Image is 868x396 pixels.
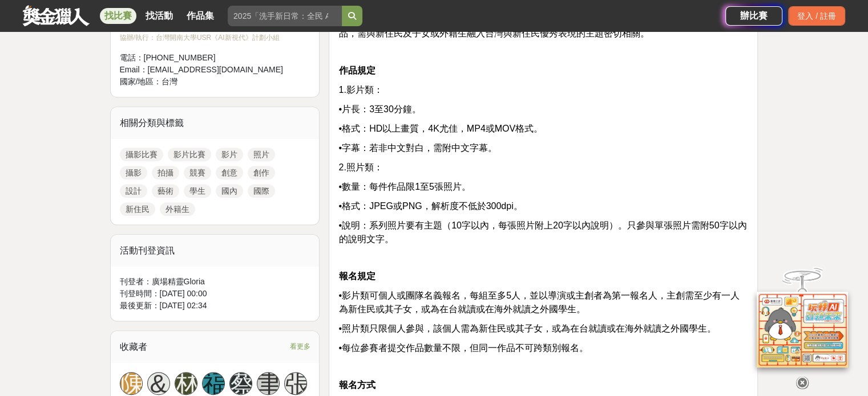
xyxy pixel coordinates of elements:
[120,166,147,179] a: 攝影
[338,143,497,153] span: •字幕：若非中文對白，需附中文字幕。
[120,342,147,352] span: 收藏者
[120,77,162,86] span: 國家/地區：
[120,52,288,64] div: 電話： [PHONE_NUMBER]
[338,343,588,353] span: •每位參賽者提交作品數量不限，但同一作品不可跨類別報名。
[120,202,155,216] a: 新住民
[338,162,382,172] span: 2.照片類：
[229,372,252,395] a: 蔡
[141,8,177,24] a: 找活動
[175,372,197,395] a: 林
[338,182,470,191] span: •數量：每件作品限1至5張照片。
[111,107,320,139] div: 相關分類與標籤
[120,148,163,161] a: 攝影比賽
[120,64,288,76] div: Email： [EMAIL_ADDRESS][DOMAIN_NAME]
[338,271,375,281] strong: 報名規定
[338,85,382,95] span: 1.影片類：
[202,372,225,395] a: 福
[120,372,143,395] a: 陳
[338,291,740,314] span: •影片類可個人或團隊名義報名，每組至多5人，並以導演或主創者為第一報名人，主創需至少有一人為新住民或其子女，或為在台就讀或在海外就讀之外國學生。
[168,148,211,161] a: 影片比賽
[757,292,848,368] img: d2146d9a-e6f6-4337-9592-8cefde37ba6b.png
[216,166,243,179] a: 創意
[248,166,275,179] a: 創作
[100,8,136,24] a: 找比賽
[248,148,275,161] a: 照片
[120,288,310,300] div: 刊登時間： [DATE] 00:00
[162,77,177,86] span: 台灣
[257,372,280,395] a: 聿
[147,372,170,395] a: &
[338,380,375,390] strong: 報名方式
[289,340,310,353] span: 看更多
[725,6,782,26] a: 辦比賽
[111,235,320,267] div: 活動刊登資訊
[338,15,740,38] span: 以「多元文化新映像」為主題，呈現上述地區的文化、生活、風景、人文等面向。若在台灣拍攝之作品，需與新住民及子女或外籍生融入台灣與新住民優秀表現的主題密切相關。
[788,6,845,26] div: 登入 / 註冊
[160,202,195,216] a: 外籍生
[120,184,147,198] a: 設計
[284,372,307,395] a: 張
[338,201,522,211] span: •格式：JPEG或PNG，解析度不低於300dpi。
[216,184,243,198] a: 國內
[184,184,211,198] a: 學生
[338,324,716,333] span: •照片類只限個人參與，該個人需為新住民或其子女，或為在台就讀或在海外就讀之外國學生。
[248,184,275,198] a: 國際
[120,276,310,288] div: 刊登者： 廣場精靈Gloria
[338,221,746,244] span: •說明：系列照片要有主題（10字以內，每張照片附上20字以內說明）。只參與單張照片需附50字以內的說明文字。
[152,184,179,198] a: 藝術
[228,6,342,26] input: 2025「洗手新日常：全民 ALL IN」洗手歌全台徵選
[152,166,179,179] a: 拍攝
[216,148,243,161] a: 影片
[184,166,211,179] a: 競賽
[338,124,543,133] span: •格式：HD以上畫質，4K尤佳，MP4或MOV格式。
[120,32,288,43] div: 協辦/執行： 台灣開南大學USR《AI新視代》計劃小組
[338,104,421,114] span: •片長：3至30分鐘。
[182,8,219,24] a: 作品集
[338,66,375,75] strong: 作品規定
[120,300,310,312] div: 最後更新： [DATE] 02:34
